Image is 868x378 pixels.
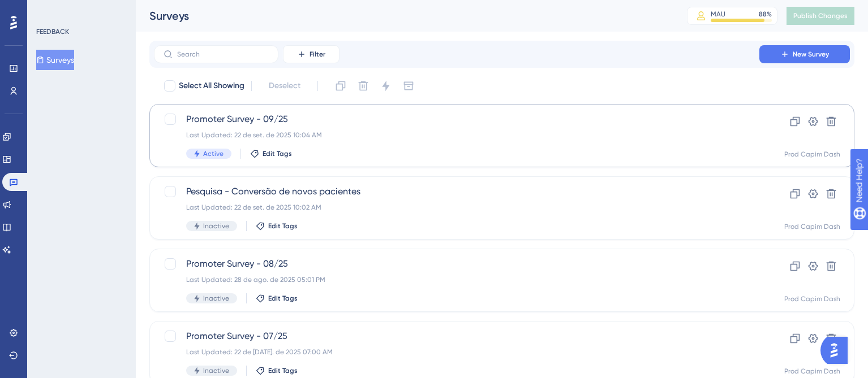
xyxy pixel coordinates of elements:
[36,50,74,70] button: Surveys
[186,131,727,140] div: Last Updated: 22 de set. de 2025 10:04 AM
[27,3,71,16] span: Need Help?
[269,79,300,93] span: Deselect
[36,27,69,36] div: FEEDBACK
[784,222,840,231] div: Prod Capim Dash
[268,366,298,375] span: Edit Tags
[263,149,292,158] span: Edit Tags
[711,10,725,19] div: MAU
[203,149,224,158] span: Active
[759,45,850,63] button: New Survey
[186,347,727,357] div: Last Updated: 22 de [DATE]. de 2025 07:00 AM
[203,366,229,375] span: Inactive
[268,221,298,231] span: Edit Tags
[259,76,311,96] button: Deselect
[186,112,727,126] span: Promoter Survey - 09/25
[186,185,727,198] span: Pesquisa - Conversão de novos pacientes
[250,149,292,158] button: Edit Tags
[283,45,340,63] button: Filter
[186,329,727,343] span: Promoter Survey - 07/25
[268,294,298,303] span: Edit Tags
[793,11,848,20] span: Publish Changes
[186,275,727,284] div: Last Updated: 28 de ago. de 2025 05:01 PM
[793,50,829,59] span: New Survey
[179,79,244,93] span: Select All Showing
[784,150,840,159] div: Prod Capim Dash
[310,50,325,59] span: Filter
[784,294,840,303] div: Prod Capim Dash
[203,294,229,303] span: Inactive
[149,8,659,24] div: Surveys
[256,221,298,231] button: Edit Tags
[256,294,298,303] button: Edit Tags
[820,333,854,367] iframe: UserGuiding AI Assistant Launcher
[186,257,727,271] span: Promoter Survey - 08/25
[203,221,229,231] span: Inactive
[787,7,854,25] button: Publish Changes
[186,203,727,212] div: Last Updated: 22 de set. de 2025 10:02 AM
[759,10,772,19] div: 88 %
[784,367,840,376] div: Prod Capim Dash
[177,50,269,58] input: Search
[256,366,298,375] button: Edit Tags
